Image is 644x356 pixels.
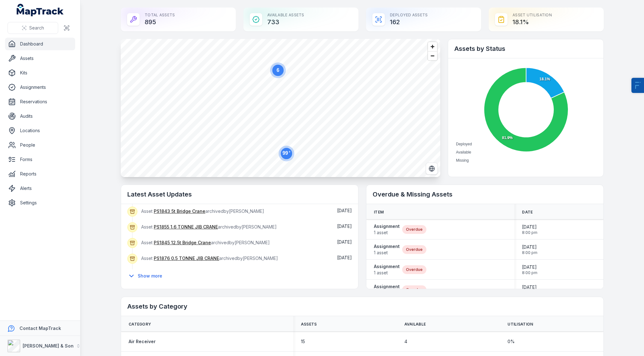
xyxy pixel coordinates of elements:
a: Assignment [374,283,400,296]
a: Assignments [5,81,75,94]
span: 1 asset [374,250,400,256]
span: Available [404,322,426,327]
time: 18/08/2025, 8:00:00 pm [522,224,537,235]
a: People [5,139,75,151]
strong: Contact MapTrack [19,326,61,331]
text: 6 [277,67,280,73]
h2: Assets by Status [454,44,597,53]
strong: Assignment [374,223,400,229]
div: Overdue [402,265,426,274]
span: Asset archived by [PERSON_NAME] [141,256,278,261]
span: [DATE] [337,208,352,213]
h2: Assets by Category [127,302,597,311]
span: [DATE] [522,264,537,270]
span: Asset archived by [PERSON_NAME] [141,240,270,245]
span: Utilisation [508,322,533,327]
span: Search [29,25,44,31]
span: 15 [301,338,305,345]
a: Assignment1 asset [374,223,400,236]
time: 18/08/2025, 8:00:00 pm [522,264,537,275]
span: Missing [456,158,469,163]
strong: Assignment [374,283,400,290]
a: Kits [5,67,75,79]
span: [DATE] [522,244,537,250]
a: PS1843 5t Bridge Crane [154,208,205,214]
strong: [PERSON_NAME] & Son [23,343,74,348]
span: Category [129,322,151,327]
div: Overdue [402,285,426,294]
text: 99 [282,150,291,156]
a: Reservations [5,95,75,108]
h2: Overdue & Missing Assets [373,190,597,199]
a: MapTrack [17,4,64,16]
span: 0 % [508,338,515,345]
div: Overdue [402,245,426,254]
button: Zoom out [428,51,437,60]
time: 18/08/2025, 4:20:51 pm [337,239,352,245]
span: 1 asset [374,270,400,276]
span: [DATE] [522,284,537,290]
time: 18/08/2025, 8:00:00 pm [522,284,537,295]
time: 18/08/2025, 8:00:00 pm [522,244,537,255]
a: Assignment1 asset [374,263,400,276]
span: Available [456,150,471,154]
canvas: Map [121,39,440,177]
span: [DATE] [337,224,352,229]
time: 18/08/2025, 4:20:51 pm [337,224,352,229]
span: 1 asset [374,229,400,236]
span: 8:00 pm [522,250,537,255]
span: 4 [404,338,407,345]
a: Dashboard [5,38,75,50]
a: Air Receiver [129,338,156,345]
a: PS1855 1.6 TONNE JIB CRANE [154,224,218,230]
strong: Assignment [374,243,400,250]
a: Forms [5,153,75,166]
time: 18/08/2025, 4:20:51 pm [337,208,352,213]
button: Show more [127,269,166,283]
button: Zoom in [428,42,437,51]
button: Switch to Satellite View [426,163,438,175]
a: Alerts [5,182,75,195]
strong: Assignment [374,263,400,270]
span: Asset archived by [PERSON_NAME] [141,208,264,214]
span: [DATE] [337,239,352,245]
span: Deployed [456,142,472,146]
span: [DATE] [522,224,537,230]
button: Search [8,22,58,34]
h2: Latest Asset Updates [127,190,352,199]
a: Audits [5,110,75,122]
a: Reports [5,168,75,180]
a: Assets [5,52,75,65]
span: 8:00 pm [522,270,537,275]
a: Settings [5,197,75,209]
a: Locations [5,124,75,137]
a: PS1845 12.5t Bridge Crane [154,240,211,246]
span: Item [374,210,384,215]
tspan: + [289,150,291,154]
time: 18/08/2025, 4:20:51 pm [337,255,352,260]
span: 8:00 pm [522,230,537,235]
span: [DATE] [337,255,352,260]
a: PS1876 0.5 TONNE JIB CRANE [154,255,219,262]
div: Overdue [402,225,426,234]
span: Date [522,210,533,215]
span: Assets [301,322,317,327]
a: Assignment1 asset [374,243,400,256]
span: Asset archived by [PERSON_NAME] [141,224,277,229]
